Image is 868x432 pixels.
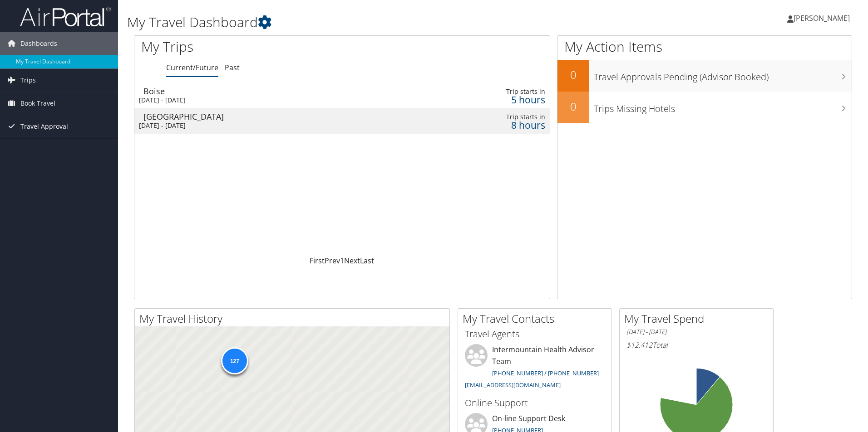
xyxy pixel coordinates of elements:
div: 127 [221,347,248,374]
a: 1 [340,256,344,266]
span: $12,412 [626,340,652,350]
div: [GEOGRAPHIC_DATA] [143,112,400,121]
span: Trips [20,69,36,92]
a: 0Trips Missing Hotels [557,92,852,123]
span: Dashboards [20,32,57,55]
span: Book Travel [20,92,55,115]
span: Travel Approval [20,115,68,138]
li: Intermountain Health Advisor Team [460,344,609,393]
h2: 0 [557,67,589,83]
h3: Trips Missing Hotels [594,98,852,115]
span: [PERSON_NAME] [794,13,850,23]
h2: 0 [557,99,589,114]
div: Trip starts in [452,113,545,121]
a: Next [344,256,360,266]
a: [PHONE_NUMBER] / [PHONE_NUMBER] [492,369,599,377]
h1: My Action Items [557,37,852,56]
h3: Online Support [465,397,605,409]
a: Prev [325,256,340,266]
h3: Travel Approvals Pending (Advisor Booked) [594,66,852,83]
div: Trip starts in [452,87,545,96]
h2: My Travel History [139,311,449,326]
img: airportal-logo.png [20,6,111,27]
a: [EMAIL_ADDRESS][DOMAIN_NAME] [465,381,561,389]
h1: My Travel Dashboard [127,13,615,32]
a: First [310,256,325,266]
a: Last [360,256,374,266]
a: Current/Future [166,63,218,73]
h3: Travel Agents [465,328,605,340]
h1: My Trips [141,37,370,56]
div: Boise [143,87,400,95]
div: 5 hours [452,96,545,104]
h6: Total [626,340,766,350]
h2: My Travel Spend [624,311,773,326]
div: 8 hours [452,121,545,129]
h6: [DATE] - [DATE] [626,328,766,336]
a: [PERSON_NAME] [787,5,859,32]
a: Past [225,63,240,73]
div: [DATE] - [DATE] [139,96,396,104]
a: 0Travel Approvals Pending (Advisor Booked) [557,60,852,92]
h2: My Travel Contacts [463,311,612,326]
div: [DATE] - [DATE] [139,121,396,130]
